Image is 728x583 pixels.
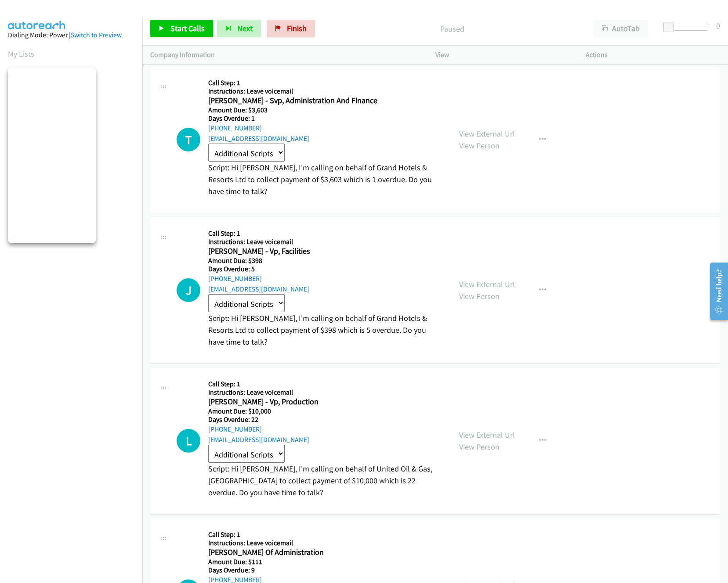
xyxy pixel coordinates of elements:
button: Next [217,20,261,37]
span: Next [237,23,253,33]
p: Script: Hi [PERSON_NAME], I'm calling on behalf of Grand Hotels & Resorts Ltd to collect payment ... [208,162,443,197]
div: The call is yet to be attempted [177,278,200,302]
h5: Call Step: 1 [208,79,443,87]
h5: Call Step: 1 [208,229,443,238]
a: View Person [459,140,500,151]
p: Script: Hi [PERSON_NAME], I'm calling on behalf of Grand Hotels & Resorts Ltd to collect payment ... [208,312,443,348]
h2: [PERSON_NAME] - Svp, Administration And Finance [208,96,430,106]
div: The call is yet to be attempted [177,429,200,453]
h5: Days Overdue: 22 [208,415,443,424]
h5: Amount Due: $398 [208,256,443,265]
span: Finish [287,23,307,33]
p: View [435,50,570,60]
h5: Days Overdue: 5 [208,265,443,274]
h5: Days Overdue: 1 [208,114,443,123]
div: The call is yet to be attempted [177,128,200,151]
h5: Instructions: Leave voicemail [208,87,443,96]
h5: Instructions: Leave voicemail [208,388,443,397]
span: Start Calls [170,23,205,33]
a: [PHONE_NUMBER] [208,274,262,283]
h1: T [177,128,200,151]
a: [EMAIL_ADDRESS][DOMAIN_NAME] [208,435,309,444]
h2: [PERSON_NAME] - Vp, Production [208,397,430,407]
iframe: Resource Center [703,256,728,326]
div: 0 [716,20,720,32]
p: Paused [327,23,578,35]
a: [EMAIL_ADDRESS][DOMAIN_NAME] [208,134,309,143]
h5: Call Step: 1 [208,380,443,389]
h5: Call Step: 1 [208,530,443,539]
p: Script: Hi [PERSON_NAME], I'm calling on behalf of United Oil & Gas, [GEOGRAPHIC_DATA] to collect... [208,463,443,498]
h5: Amount Due: $111 [208,558,443,566]
p: Actions [586,50,720,60]
h5: Instructions: Leave voicemail [208,539,443,547]
a: [PHONE_NUMBER] [208,124,262,132]
a: My Lists [8,49,34,59]
a: View External Url [459,430,515,440]
a: View Person [459,442,500,452]
div: Delay between calls (in seconds) [668,24,708,31]
button: AutoTab [594,20,648,37]
a: [PHONE_NUMBER] [208,425,262,433]
h1: L [177,429,200,453]
p: Company Information [150,50,420,60]
h5: Amount Due: $10,000 [208,407,443,416]
h1: J [177,278,200,302]
a: View Person [459,291,500,301]
h5: Amount Due: $3,603 [208,106,443,115]
a: View External Url [459,279,515,289]
h2: [PERSON_NAME] Of Administration [208,547,430,558]
a: Switch to Preview [71,31,122,39]
div: Dialing Mode: Power | [8,30,134,40]
h5: Days Overdue: 9 [208,566,443,575]
a: Finish [267,20,315,37]
a: [EMAIL_ADDRESS][DOMAIN_NAME] [208,285,309,293]
h2: [PERSON_NAME] - Vp, Facilities [208,246,430,256]
h5: Instructions: Leave voicemail [208,238,443,246]
a: Start Calls [150,20,213,37]
a: View External Url [459,129,515,139]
